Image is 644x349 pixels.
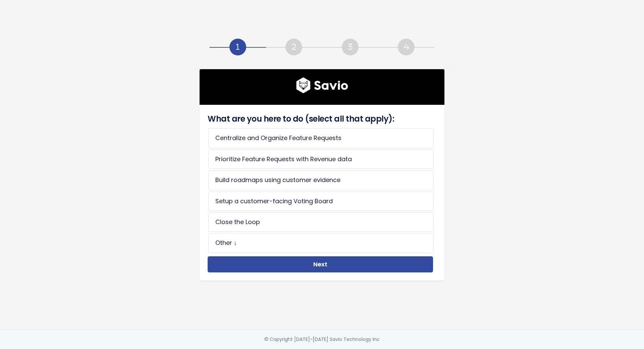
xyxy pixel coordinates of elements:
[208,149,434,169] li: Prioritize Feature Requests with Revenue data
[296,77,348,93] img: logo600x187.a314fd40982d.png
[208,256,433,273] button: Next
[208,212,434,232] li: Close the Loop
[208,113,433,125] h4: What are you here to do (select all that apply):
[208,191,434,211] li: Setup a customer-facing Voting Board
[208,170,434,190] li: Build roadmaps using customer evidence
[208,233,434,253] li: Other ↓
[208,128,434,148] li: Centralize and Organize Feature Requests
[264,335,380,344] div: © Copyright [DATE]-[DATE] Savio Technology Inc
